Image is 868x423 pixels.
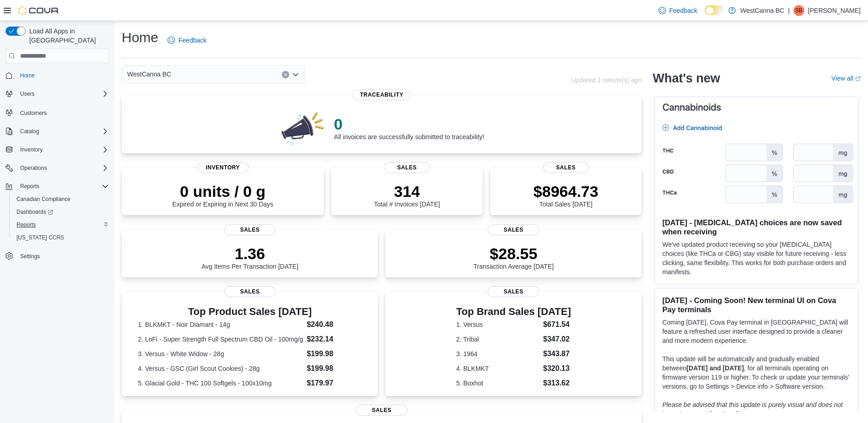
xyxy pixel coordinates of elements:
[855,76,861,81] svg: External link
[374,182,440,208] div: Total # Invoices [DATE]
[686,364,744,372] strong: [DATE] and [DATE]
[13,232,68,243] a: [US_STATE] CCRS
[793,5,804,16] div: Sam Beyat
[16,126,43,137] button: Catalog
[2,143,113,156] button: Inventory
[662,296,851,314] h3: [DATE] - Coming Soon! New terminal UI on Cova Pay terminals
[20,72,35,79] span: Home
[178,36,206,45] span: Feedback
[705,15,705,16] span: Dark Mode
[456,349,539,358] dt: 3. 1964
[16,221,36,228] span: Reports
[9,193,113,206] button: Canadian Compliance
[20,183,39,190] span: Reports
[16,126,109,137] span: Catalog
[16,70,38,81] a: Home
[662,401,843,418] em: Please be advised that this update is purely visual and does not impact payment functionality.
[356,405,407,416] span: Sales
[456,364,539,373] dt: 4. BLKMKT
[788,5,790,16] p: |
[127,69,171,80] span: WestCanna BC
[307,378,361,389] dd: $179.97
[224,224,275,235] span: Sales
[20,164,47,172] span: Operations
[9,218,113,231] button: Reports
[543,334,571,345] dd: $347.02
[20,128,39,135] span: Catalog
[662,240,851,277] p: We've updated product receiving so your [MEDICAL_DATA] choices (like THCa or CBG) stay visible fo...
[292,71,299,78] button: Open list of options
[662,354,851,391] p: This update will be automatically and gradually enabled between , for all terminals operating on ...
[16,251,43,262] a: Settings
[224,286,275,297] span: Sales
[384,162,430,173] span: Sales
[831,75,861,82] a: View allExternal link
[740,5,784,16] p: WestCanna BC
[201,244,298,270] div: Avg Items Per Transaction [DATE]
[2,249,113,263] button: Settings
[374,182,440,201] p: 314
[138,364,303,373] dt: 4. Versus - GSC (Girl Scout Cookies) - 28g
[20,109,47,117] span: Customers
[172,182,273,201] p: 0 units / 0 g
[795,5,803,16] span: SB
[16,108,50,119] a: Customers
[456,306,571,317] h3: Top Brand Sales [DATE]
[307,348,361,359] dd: $199.98
[808,5,861,16] p: [PERSON_NAME]
[307,363,361,374] dd: $199.98
[16,144,46,155] button: Inventory
[138,349,303,358] dt: 3. Versus - White Widow - 28g
[16,250,109,262] span: Settings
[18,6,59,15] img: Cova
[16,163,51,174] button: Operations
[2,125,113,138] button: Catalog
[138,379,303,388] dt: 5. Glacial Gold - THC 100 Softgels - 100x10mg
[334,115,484,133] p: 0
[16,163,109,174] span: Operations
[16,107,109,118] span: Customers
[122,28,158,47] h1: Home
[16,195,70,203] span: Canadian Compliance
[201,244,298,263] p: 1.36
[334,115,484,141] div: All invoices are successfully submitted to traceability!
[474,244,554,263] p: $28.55
[474,244,554,270] div: Transaction Average [DATE]
[9,231,113,244] button: [US_STATE] CCRS
[197,162,248,173] span: Inventory
[20,253,40,260] span: Settings
[655,1,701,20] a: Feedback
[353,89,411,100] span: Traceability
[20,146,43,153] span: Inventory
[13,232,109,243] span: Washington CCRS
[2,180,113,193] button: Reports
[456,379,539,388] dt: 5. Boxhot
[164,31,210,49] a: Feedback
[2,162,113,174] button: Operations
[13,219,39,230] a: Reports
[16,144,109,155] span: Inventory
[2,106,113,119] button: Customers
[13,206,109,217] span: Dashboards
[13,219,109,230] span: Reports
[543,319,571,330] dd: $671.54
[16,208,53,216] span: Dashboards
[307,334,361,345] dd: $232.14
[705,5,724,15] input: Dark Mode
[5,65,109,287] nav: Complex example
[138,335,303,344] dt: 2. LoFi - Super Strength Full Spectrum CBD Oil - 100mg/g
[543,363,571,374] dd: $320.13
[16,70,109,81] span: Home
[571,76,642,84] p: Updated 1 minute(s) ago
[662,218,851,236] h3: [DATE] - [MEDICAL_DATA] choices are now saved when receiving
[16,181,109,192] span: Reports
[282,71,289,78] button: Clear input
[13,194,109,205] span: Canadian Compliance
[662,318,851,345] p: Coming [DATE], Cova Pay terminal in [GEOGRAPHIC_DATA] will feature a refreshed user interface des...
[16,234,64,241] span: [US_STATE] CCRS
[2,69,113,82] button: Home
[13,194,74,205] a: Canadian Compliance
[20,90,34,98] span: Users
[26,27,109,45] span: Load All Apps in [GEOGRAPHIC_DATA]
[534,182,598,208] div: Total Sales [DATE]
